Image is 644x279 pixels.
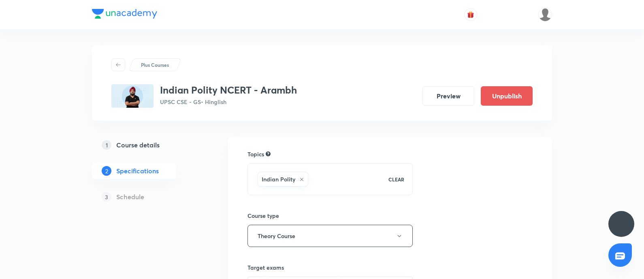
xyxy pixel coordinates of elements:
h6: Topics [247,150,264,158]
img: ttu [616,219,626,229]
p: 3 [102,192,111,202]
img: Company Logo [92,9,157,19]
button: Preview [422,86,474,106]
img: 3D44F18D-F123-4905-8D40-6CA8F81C1D08_plus.png [111,84,154,108]
div: Search for topics [266,150,271,158]
h5: Specifications [116,166,159,176]
p: CLEAR [388,176,404,183]
h3: Indian Polity NCERT - Arambh [160,84,297,96]
a: 1Course details [92,137,202,153]
button: Unpublish [481,86,533,106]
p: UPSC CSE - GS • Hinglish [160,98,297,106]
h5: Course details [116,140,160,150]
h6: Indian Polity [262,175,295,183]
p: 2 [102,166,111,176]
img: Piali K [538,8,552,21]
p: 1 [102,140,111,150]
button: Theory Course [247,225,413,247]
h5: Schedule [116,192,144,202]
img: avatar [467,11,474,18]
a: Company Logo [92,9,157,21]
button: avatar [464,8,477,21]
p: Plus Courses [141,61,169,68]
h6: Course type [247,211,413,220]
h6: Target exams [247,263,413,272]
